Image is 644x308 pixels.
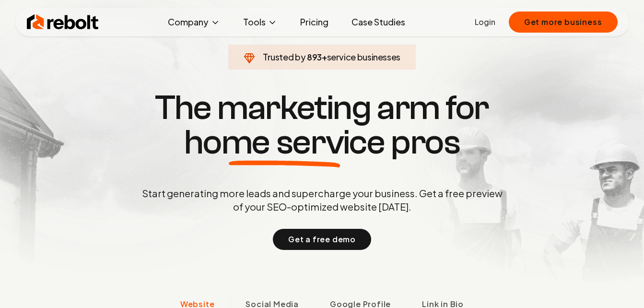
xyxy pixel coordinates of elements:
span: service businesses [327,51,401,62]
span: 893 [307,50,322,64]
img: Rebolt Logo [27,12,99,32]
span: Trusted by [263,51,305,62]
button: Get more business [509,12,618,33]
span: home service [184,125,385,160]
span: + [322,51,327,62]
p: Start generating more leads and supercharge your business. Get a free preview of your SEO-optimiz... [140,187,504,213]
button: Company [160,12,228,32]
button: Get a free demo [273,229,371,250]
a: Pricing [293,12,336,32]
a: Case Studies [344,12,413,32]
h1: The marketing arm for pros [92,91,552,160]
a: Login [475,16,495,28]
button: Tools [235,12,285,32]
